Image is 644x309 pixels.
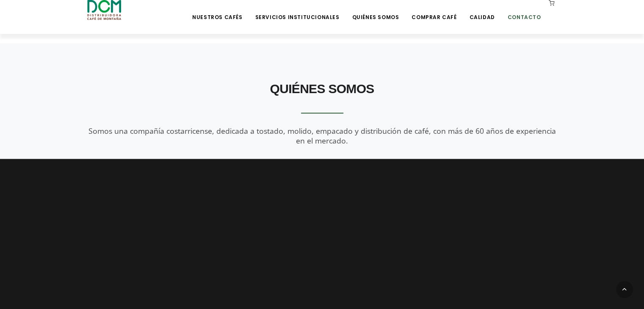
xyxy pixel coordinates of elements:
a: Comprar Café [406,1,462,21]
a: Nuestros Cafés [187,1,247,21]
a: Calidad [464,1,500,21]
a: Quiénes Somos [347,1,404,21]
a: Contacto [503,1,546,21]
h2: Quiénes Somos [87,77,557,101]
a: Servicios Institucionales [250,1,344,21]
span: Somos una compañía costarricense, dedicada a tostado, molido, empacado y distribución de café, co... [88,126,556,146]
